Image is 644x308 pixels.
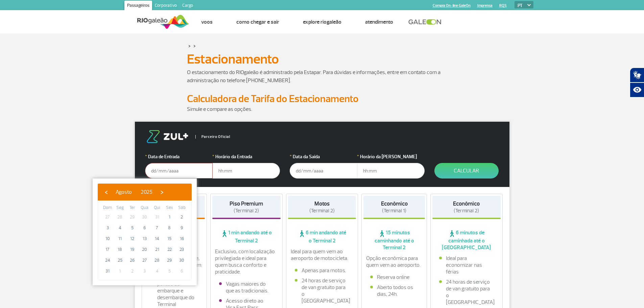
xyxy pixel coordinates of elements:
img: logo-zul.png [145,130,190,143]
span: Parceiro Oficial [195,135,230,139]
span: 1 min andando até o Terminal 2 [212,229,281,244]
span: 17 [102,244,113,255]
span: 21 [152,244,163,255]
input: hh:mm [357,163,425,179]
span: 27 [102,212,113,222]
th: weekday [151,204,163,212]
a: RQS [499,3,507,8]
span: 5 [164,266,175,277]
span: 2 [127,266,138,277]
a: > [193,42,196,50]
a: Compra On-line GaleOn [433,3,471,8]
span: 15 [164,233,175,244]
a: Imprensa [477,3,493,8]
th: weekday [126,204,139,212]
button: Abrir recursos assistivos. [630,82,644,97]
li: 24 horas de serviço de van gratuito para o [GEOGRAPHIC_DATA] [439,279,494,306]
span: (Terminal 1) [382,208,406,214]
button: Abrir tradutor de língua de sinais. [630,68,644,82]
span: 24 [102,255,113,266]
span: 22 [164,244,175,255]
label: Data da Saída [290,153,357,160]
span: 10 [102,233,113,244]
th: weekday [163,204,176,212]
label: Horário da [PERSON_NAME] [357,153,425,160]
span: 18 [115,244,125,255]
a: Como chegar e sair [236,19,279,25]
span: 6 minutos de caminhada até o [GEOGRAPHIC_DATA] [432,229,501,251]
button: 2025 [136,187,157,197]
span: 4 [115,222,125,233]
h1: Estacionamento [187,53,457,65]
span: 6 [139,222,150,233]
label: Horário da Entrada [212,153,280,160]
li: 24 horas de serviço de van gratuito para o [GEOGRAPHIC_DATA] [295,277,350,304]
span: 8 [164,222,175,233]
span: 6 min andando até o Terminal 2 [288,229,356,244]
th: weekday [175,204,188,212]
strong: Econômico [381,200,408,207]
a: > [188,42,191,50]
span: (Terminal 2) [234,208,259,214]
a: Explore RIOgaleão [303,19,341,25]
a: Passageiros [124,1,152,11]
p: Simule e compare as opções. [187,105,457,113]
span: 16 [176,233,187,244]
bs-datepicker-navigation-view: ​ ​ ​ [101,188,167,194]
span: 25 [115,255,125,266]
span: 3 [102,222,113,233]
strong: Piso Premium [230,200,263,207]
span: 27 [139,255,150,266]
li: Reserva online [370,274,418,281]
a: Corporativo [152,1,180,11]
li: Aberto todos os dias, 24h. [370,284,418,298]
span: 29 [127,212,138,222]
li: Ideal para economizar nas férias [439,255,494,275]
span: 9 [176,222,187,233]
p: Exclusivo, com localização privilegiada e ideal para quem busca conforto e praticidade. [215,248,278,275]
strong: Motos [314,200,330,207]
span: 14 [152,233,163,244]
span: 13 [139,233,150,244]
bs-datepicker-container: calendar [93,179,197,285]
span: 11 [115,233,125,244]
span: 26 [127,255,138,266]
span: 12 [127,233,138,244]
a: Cargo [180,1,196,11]
span: 29 [164,255,175,266]
span: 19 [127,244,138,255]
span: 28 [115,212,125,222]
span: 31 [102,266,113,277]
span: (Terminal 2) [309,208,335,214]
p: Ideal para quem vem ao aeroporto de motocicleta. [291,248,354,262]
span: 20 [139,244,150,255]
label: Data de Entrada [145,153,213,160]
input: dd/mm/aaaa [145,163,213,179]
span: 2025 [141,189,152,195]
span: 4 [152,266,163,277]
p: Opção econômica para quem vem ao aeroporto. [366,255,422,268]
span: 1 [115,266,125,277]
th: weekday [114,204,126,212]
button: › [157,187,167,197]
span: 31 [152,212,163,222]
span: 7 [152,222,163,233]
span: 2 [176,212,187,222]
h2: Calculadora de Tarifa do Estacionamento [187,93,457,105]
span: (Terminal 2) [454,208,479,214]
li: Vagas maiores do que as tradicionais. [219,281,274,294]
input: dd/mm/aaaa [290,163,357,179]
span: 15 minutos caminhando até o Terminal 2 [363,229,425,251]
span: 30 [139,212,150,222]
span: 6 [176,266,187,277]
span: 30 [176,255,187,266]
button: ‹ [101,187,111,197]
input: hh:mm [212,163,280,179]
span: 1 [164,212,175,222]
a: Voos [201,19,213,25]
th: weekday [101,204,114,212]
th: weekday [139,204,151,212]
li: Fácil acesso aos pontos de embarque e desembarque do Terminal [150,274,198,308]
